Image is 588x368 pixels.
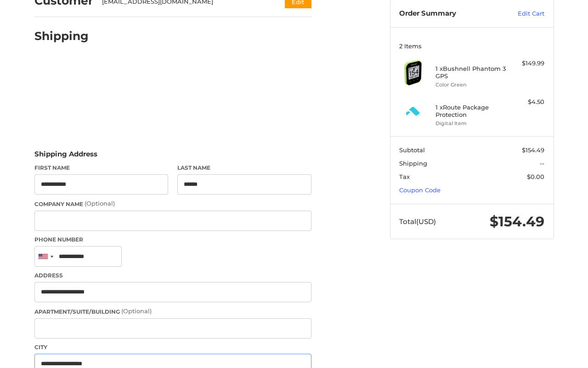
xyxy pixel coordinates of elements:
[498,9,544,18] a: Edit Cart
[508,98,544,107] div: $4.50
[34,164,169,172] label: First Name
[399,217,436,226] span: Total (USD)
[490,213,544,230] span: $154.49
[399,173,410,180] span: Tax
[399,146,425,154] span: Subtotal
[34,271,311,280] label: Address
[85,200,115,207] small: (Optional)
[522,146,544,154] span: $154.49
[34,149,97,164] legend: Shipping Address
[435,120,506,127] li: Digital Item
[527,173,544,180] span: $0.00
[508,59,544,68] div: $149.99
[34,343,311,351] label: City
[177,164,311,172] label: Last Name
[435,65,506,80] h4: 1 x Bushnell Phantom 3 GPS
[540,160,544,167] span: --
[399,186,441,194] a: Coupon Code
[34,307,311,316] label: Apartment/Suite/Building
[399,42,544,50] h3: 2 Items
[435,103,506,119] h4: 1 x Route Package Protection
[399,9,498,18] h3: Order Summary
[435,81,506,89] li: Color Green
[34,29,89,43] h2: Shipping
[399,160,427,167] span: Shipping
[34,199,311,208] label: Company Name
[34,236,311,244] label: Phone Number
[121,307,152,315] small: (Optional)
[35,247,56,266] div: United States: +1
